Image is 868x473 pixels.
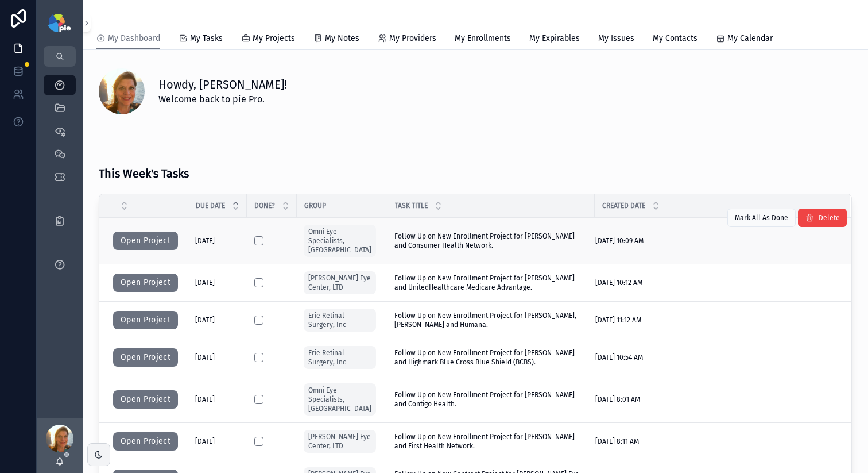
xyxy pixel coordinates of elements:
a: Omni Eye Specialists, [GEOGRAPHIC_DATA] [304,225,376,257]
span: My Tasks [190,33,223,44]
a: My Enrollments [455,28,511,51]
span: [PERSON_NAME] Eye Center, LTD [308,274,371,292]
button: Open Project [113,432,178,451]
a: My Expirables [529,28,580,51]
span: My Projects [253,33,295,44]
a: Open Project [113,316,178,324]
span: Follow Up on New Enrollment Project for [PERSON_NAME] and Contigo Health. [394,390,588,409]
a: My Tasks [179,28,223,51]
button: Open Project [113,390,178,409]
a: My Dashboard [96,28,160,50]
a: Open Project [113,353,178,362]
a: My Projects [241,28,295,51]
a: Erie Retinal Surgery, Inc [304,346,376,369]
span: My Providers [389,33,436,44]
a: My Notes [313,28,359,51]
span: Erie Retinal Surgery, Inc [308,311,371,329]
button: Mark All As Done [727,209,796,227]
span: Mark All As Done [735,213,788,222]
span: [DATE] [195,316,215,325]
a: Open Project [113,237,178,245]
a: My Issues [598,28,634,51]
span: Erie Retinal Surgery, Inc [308,348,371,367]
a: Open Project [113,437,178,445]
span: [DATE] 10:54 AM [595,353,643,362]
span: [PERSON_NAME] Eye Center, LTD [308,432,371,451]
span: Delete [819,213,840,222]
h1: Howdy, [PERSON_NAME]! [158,76,287,93]
a: Erie Retinal Surgery, Inc [304,309,376,332]
span: [DATE] 8:01 AM [595,395,640,404]
a: [PERSON_NAME] Eye Center, LTD [304,271,376,294]
a: My Contacts [653,28,697,51]
a: Open Project [113,395,178,403]
span: My Issues [598,33,634,44]
span: Task Title [395,201,428,210]
button: Open Project [113,348,178,367]
span: Follow Up on New Enrollment Project for [PERSON_NAME] and Highmark Blue Cross Blue Shield (BCBS). [394,348,588,367]
span: Follow Up on New Enrollment Project for [PERSON_NAME] and Consumer Health Network. [394,232,588,250]
a: [PERSON_NAME] Eye Center, LTD [304,430,376,453]
span: Group [304,201,326,210]
span: My Enrollments [455,33,511,44]
span: [DATE] 10:12 AM [595,278,642,287]
a: My Providers [378,28,436,51]
span: Follow Up on New Enrollment Project for [PERSON_NAME] and UnitedHealthcare Medicare Advantage. [394,274,588,292]
span: My Contacts [653,33,697,44]
a: Omni Eye Specialists, [GEOGRAPHIC_DATA] [304,383,376,416]
span: My Dashboard [108,33,160,44]
span: Due Date [196,201,225,210]
button: Open Project [113,232,178,250]
span: Follow Up on New Enrollment Project for [PERSON_NAME] and First Health Network. [394,432,588,451]
span: Follow Up on New Enrollment Project for [PERSON_NAME], [PERSON_NAME] and Humana. [394,311,588,329]
span: Omni Eye Specialists, [GEOGRAPHIC_DATA] [308,386,371,413]
span: Created Date [602,201,645,210]
span: Done? [254,201,275,210]
span: Omni Eye Specialists, [GEOGRAPHIC_DATA] [308,227,371,255]
button: Open Project [113,274,178,292]
span: [DATE] [195,278,215,287]
button: Delete [798,209,847,227]
img: App logo [48,14,71,32]
span: [DATE] 10:09 AM [595,236,644,245]
span: My Expirables [529,33,580,44]
span: [DATE] 11:12 AM [595,316,641,325]
span: [DATE] [195,395,215,404]
span: [DATE] [195,437,215,446]
span: Welcome back to pie Pro. [158,93,287,106]
a: My Calendar [716,28,773,51]
a: Open Project [113,279,178,287]
span: [DATE] [195,353,215,362]
h3: This Week's Tasks [99,165,189,182]
span: My Notes [325,33,359,44]
span: My Calendar [727,33,773,44]
span: [DATE] 8:11 AM [595,437,639,446]
span: [DATE] [195,236,215,245]
button: Open Project [113,311,178,329]
div: scrollable content [37,67,83,290]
